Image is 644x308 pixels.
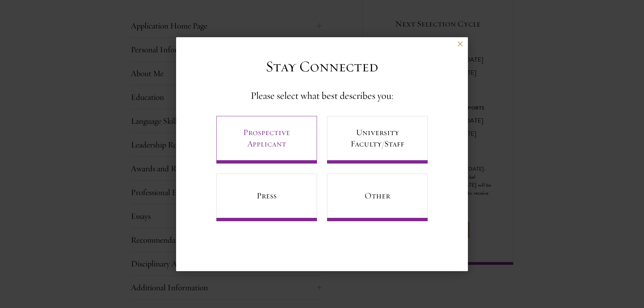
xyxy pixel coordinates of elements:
a: Other [327,174,428,221]
h3: Stay Connected [266,57,378,76]
a: Press [216,174,317,221]
a: University Faculty/Staff [327,116,428,164]
h4: Please select what best describes you: [251,89,393,103]
a: Prospective Applicant [216,116,317,164]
